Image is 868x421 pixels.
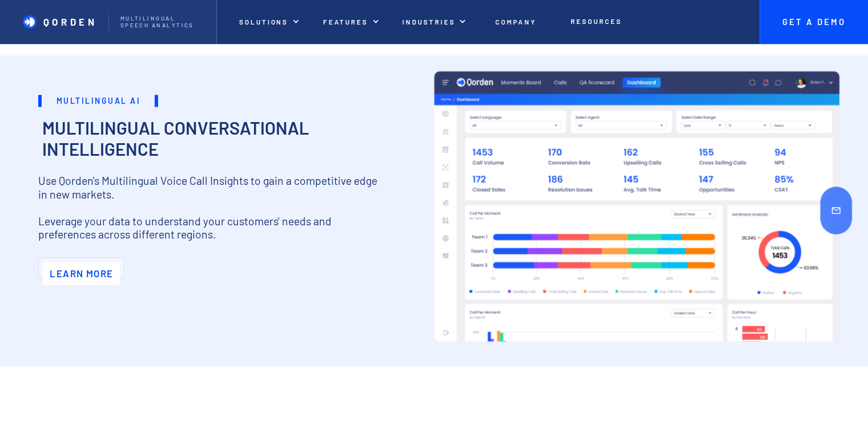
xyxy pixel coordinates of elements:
[38,257,124,277] a: Learn more
[571,17,621,25] p: Resources
[38,95,158,107] h1: Multilingual AI
[402,18,455,26] p: INDUSTRIES
[120,15,205,29] p: Multilingual Speech analytics
[38,174,389,241] p: Use Qorden's Multilingual Voice Call Insights to gain a competitive edge in new markets. ‍ Levera...
[323,18,369,26] p: features
[495,18,536,26] p: Company
[43,16,98,27] p: Qorden
[42,118,385,160] h2: Multilingual Conversational Intelligence
[771,17,857,27] p: Get A Demo
[239,18,288,26] p: Solutions
[50,262,113,285] p: Learn more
